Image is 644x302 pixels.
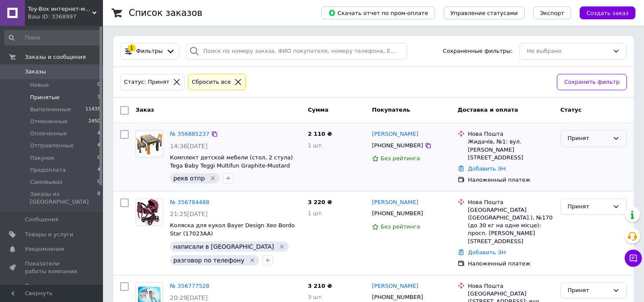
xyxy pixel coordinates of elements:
[4,30,101,46] input: Поиск
[25,53,86,61] span: Заказы и сообщения
[533,6,571,19] button: Экспорт
[308,142,323,149] span: 1 шт.
[97,130,100,137] span: 4
[381,223,420,230] span: Без рейтинга
[28,5,92,13] span: Toy-Box интернет-магазин детских товаров
[97,142,100,149] span: 4
[571,9,635,16] a: Создать заказ
[443,47,513,55] span: Сохраненные фильтры:
[370,140,425,151] div: [PHONE_NUMBER]
[173,243,274,250] span: написали в [GEOGRAPHIC_DATA]
[30,142,74,149] span: Отправленные
[557,74,627,91] button: Сохранить фильтр
[122,78,171,87] div: Статус: Принят
[321,6,435,19] button: Скачать отчет по пром-оплате
[372,107,410,113] span: Покупатель
[372,130,418,138] a: [PERSON_NAME]
[468,206,553,245] div: [GEOGRAPHIC_DATA] ([GEOGRAPHIC_DATA].), №170 (до 30 кг на одне місце): просп. [PERSON_NAME][STREE...
[468,176,553,184] div: Наложенный платеж
[564,78,620,87] span: Сохранить фильтр
[30,94,60,101] span: Принятые
[468,282,553,290] div: Нова Пошта
[278,243,285,250] svg: Удалить метку
[170,199,209,205] a: № 356784488
[568,286,609,295] div: Принят
[97,94,100,101] span: 3
[136,198,163,226] a: Фото товару
[568,202,609,211] div: Принят
[308,294,323,300] span: 3 шт.
[30,154,55,162] span: Пакунок
[308,107,328,113] span: Сумма
[25,282,79,298] span: Панель управления
[444,6,525,19] button: Управление статусами
[25,260,79,275] span: Показатели работы компании
[587,10,629,16] span: Создать заказ
[186,43,407,60] input: Поиск по номеру заказа, ФИО покупателя, номеру телефона, Email, номеру накладной
[308,131,332,137] span: 2 110 ₴
[97,178,100,186] span: 0
[527,47,609,56] div: Не выбрано
[372,282,418,290] a: [PERSON_NAME]
[30,130,67,137] span: Оплаченные
[568,134,609,143] div: Принят
[136,47,163,55] span: Фильтры
[170,294,208,301] span: 20:29[DATE]
[30,166,66,174] span: Предоплата
[372,198,418,207] a: [PERSON_NAME]
[170,210,208,217] span: 21:25[DATE]
[450,10,518,16] span: Управление статусами
[560,107,582,113] span: Статус
[170,154,293,177] a: Комплект детской мебели (стол, 2 стула) Tega Baby Teggi Multifun Graphite-Mustard (TI-011-172)
[468,198,553,206] div: Нова Пошта
[25,245,64,253] span: Уведомления
[625,250,642,267] button: Чат с покупателем
[170,143,208,149] span: 14:36[DATE]
[170,131,209,137] a: № 356885237
[88,118,100,125] span: 2450
[25,231,73,238] span: Товары и услуги
[249,257,256,264] svg: Удалить метку
[136,133,163,155] img: Фото товару
[328,9,428,17] span: Скачать отчет по пром-оплате
[129,8,203,18] h1: Список заказов
[136,199,163,226] img: Фото товару
[308,210,323,217] span: 1 шт.
[468,165,506,172] a: Добавить ЭН
[30,106,71,113] span: Выполненные
[30,178,62,186] span: Самовывоз
[381,155,420,162] span: Без рейтинга
[136,107,154,113] span: Заказ
[97,154,100,162] span: 0
[209,175,216,182] svg: Удалить метку
[308,283,332,289] span: 3 210 ₴
[170,283,209,289] a: № 356777528
[136,130,163,158] a: Фото товару
[190,78,233,87] div: Сбросить все
[25,68,46,76] span: Заказы
[468,130,553,138] div: Нова Пошта
[30,190,97,206] span: Заказы из [GEOGRAPHIC_DATA]
[468,249,506,256] a: Добавить ЭН
[85,106,100,113] span: 11435
[170,222,295,237] a: Коляска для кукол Bayer Design Xeo Bordo Star (17023AA)
[97,81,100,89] span: 0
[468,138,553,162] div: Жидачів, №1: вул. [PERSON_NAME][STREET_ADDRESS]
[540,10,564,16] span: Экспорт
[30,118,67,125] span: Отмененные
[25,216,58,223] span: Сообщения
[580,6,635,19] button: Создать заказ
[468,260,553,268] div: Наложенный платеж
[173,257,244,264] span: разговор по телефону
[173,175,205,182] span: рекв отпр
[97,166,100,174] span: 4
[30,81,49,89] span: Новые
[458,107,518,113] span: Доставка и оплата
[28,13,103,21] div: Ваш ID: 3368997
[97,190,100,206] span: 0
[128,44,136,52] div: 1
[308,199,332,205] span: 3 220 ₴
[370,208,425,219] div: [PHONE_NUMBER]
